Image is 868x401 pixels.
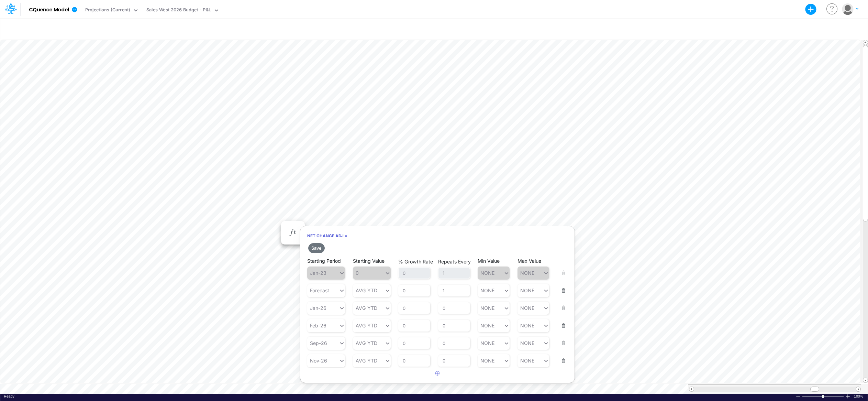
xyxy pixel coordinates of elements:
div: NONE [480,323,494,328]
b: CQuence Model [29,7,69,13]
div: NONE [480,305,494,311]
button: Remove row [557,312,566,330]
div: NONE [520,358,534,364]
div: NONE [520,323,534,328]
span: Ready [4,394,14,398]
h6: Net Change Adj = [300,230,575,242]
div: AVG YTD [356,323,377,328]
div: In Ready mode [4,394,14,399]
div: NONE [520,305,534,311]
div: Sep-26 [310,340,327,346]
div: Feb-26 [310,323,326,328]
div: Projections (Current) [85,7,130,14]
div: AVG YTD [356,288,377,293]
button: Remove row [557,277,566,295]
div: AVG YTD [356,305,377,311]
div: AVG YTD [356,358,377,364]
div: Nov-26 [310,358,327,364]
div: NONE [520,340,534,346]
div: Zoom Out [795,394,801,399]
span: 100% [854,394,864,399]
label: % Growth Rate [398,259,433,264]
label: Repeats Every [438,259,471,264]
div: NONE [520,288,534,293]
button: Remove row [557,329,566,348]
label: Max Value [518,258,541,264]
div: NONE [480,288,494,293]
div: Zoom [822,395,824,398]
div: Jan-26 [310,305,326,311]
div: Sales West 2026 Budget - P&L [146,7,211,14]
label: Starting Value [353,258,385,264]
button: Save [308,243,325,253]
div: NONE [480,340,494,346]
div: AVG YTD [356,340,377,346]
div: Zoom [802,394,845,399]
div: NONE [480,358,494,364]
div: Zoom level [854,394,864,399]
button: Remove row [557,347,566,366]
div: Zoom In [845,394,850,399]
label: Starting Period [307,258,341,264]
div: Forecast [310,288,329,293]
label: Min Value [478,258,500,264]
button: Remove row [557,294,566,313]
